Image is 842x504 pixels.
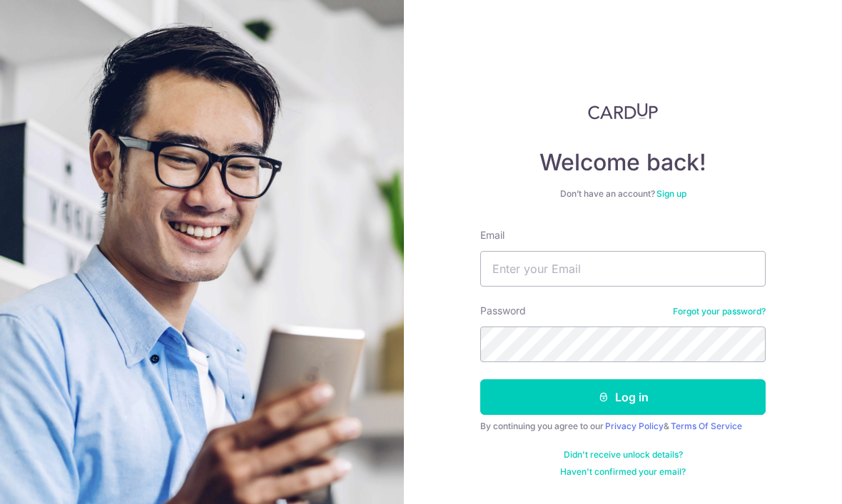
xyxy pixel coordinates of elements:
[480,228,504,242] label: Email
[656,188,686,199] a: Sign up
[480,421,766,432] div: By continuing you agree to our &
[588,103,658,120] img: CardUp Logo
[480,379,766,415] button: Log in
[480,188,766,200] div: Don’t have an account?
[673,306,766,317] a: Forgot your password?
[605,421,664,431] a: Privacy Policy
[560,466,686,478] a: Haven't confirmed your email?
[671,421,742,431] a: Terms Of Service
[564,449,683,461] a: Didn't receive unlock details?
[480,148,766,177] h4: Welcome back!
[480,251,766,287] input: Enter your Email
[480,304,526,318] label: Password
